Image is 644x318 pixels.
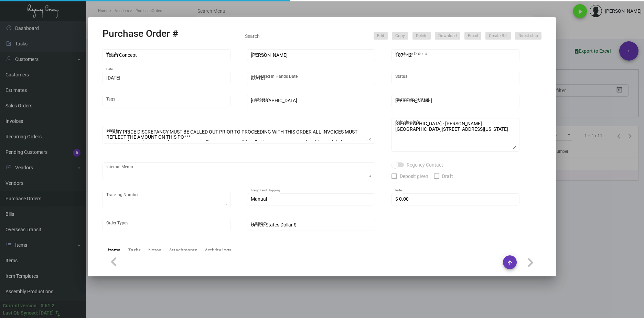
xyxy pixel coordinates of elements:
button: Copy [392,32,408,40]
span: Manual [251,196,267,202]
div: Attachments [169,247,197,254]
span: Draft [442,172,453,180]
div: Items [108,247,120,254]
span: Deposit given [400,172,428,180]
div: Tasks [128,247,141,254]
span: Create Bill [489,33,507,39]
button: Create Bill [485,32,511,40]
span: Direct ship [518,33,538,39]
span: Regency Contact [407,161,443,169]
span: Email [468,33,478,39]
span: Copy [395,33,405,39]
div: Last Qb Synced: [DATE] [3,309,54,317]
button: Edit [374,32,388,40]
div: Notes [148,247,161,254]
span: Delete [416,33,427,39]
div: Activity logs [205,247,232,254]
span: Download [438,33,457,39]
button: Delete [412,32,431,40]
h2: Purchase Order # [103,28,178,40]
div: Current version: [3,302,38,309]
button: Direct ship [515,32,541,40]
button: Download [435,32,460,40]
span: Edit [377,33,384,39]
div: 0.51.2 [41,302,54,309]
button: Email [464,32,481,40]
